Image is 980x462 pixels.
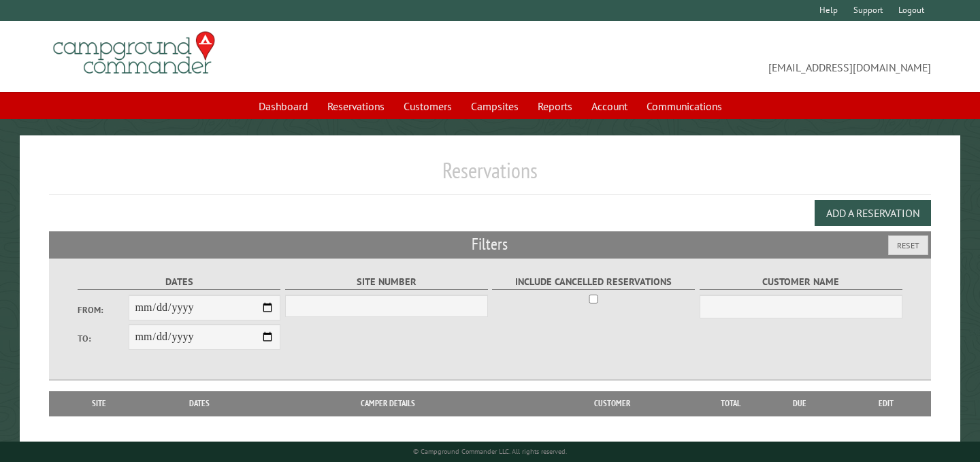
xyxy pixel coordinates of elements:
a: Campsites [463,93,527,119]
a: Dashboard [250,93,316,119]
h1: Reservations [49,157,931,195]
a: Account [583,93,636,119]
a: Reports [529,93,581,119]
img: Campground Commander [49,27,219,80]
th: Customer [521,391,704,416]
th: Camper Details [256,391,521,416]
label: Include Cancelled Reservations [492,274,695,290]
a: Reservations [319,93,393,119]
th: Due [758,391,842,416]
button: Reset [888,235,928,255]
h2: Filters [49,231,931,257]
th: Total [704,391,758,416]
th: Site [56,391,142,416]
label: Dates [78,274,280,290]
span: [EMAIL_ADDRESS][DOMAIN_NAME] [490,37,931,76]
button: Add a Reservation [815,200,931,226]
label: From: [78,303,129,316]
label: Customer Name [700,274,902,290]
th: Dates [142,391,256,416]
label: To: [78,332,129,345]
small: © Campground Commander LLC. All rights reserved. [413,447,567,456]
a: Customers [395,93,460,119]
label: Site Number [285,274,488,290]
th: Edit [841,391,931,416]
a: Communications [638,93,730,119]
